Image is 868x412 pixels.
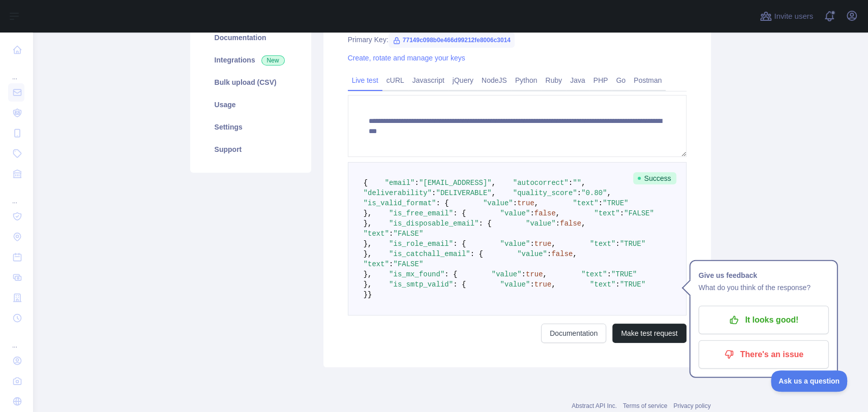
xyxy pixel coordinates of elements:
[526,270,543,278] span: true
[534,199,538,207] span: ,
[389,230,393,238] span: :
[551,280,555,289] span: ,
[543,270,547,278] span: ,
[388,33,515,48] span: 77149c098b0e466d99212fe8006c3014
[551,250,573,258] span: false
[541,324,606,343] a: Documentation
[202,26,299,49] a: Documentation
[348,72,382,88] a: Live test
[526,219,556,228] span: "value"
[530,240,534,248] span: :
[517,250,547,258] span: "value"
[500,209,530,217] span: "value"
[492,270,522,278] span: "value"
[389,270,444,278] span: "is_mx_found"
[348,35,686,45] div: Primary Key:
[261,55,285,66] span: New
[620,240,645,248] span: "TRUE"
[568,179,573,187] span: :
[453,280,466,289] span: : {
[530,280,534,289] span: :
[511,72,542,88] a: Python
[771,370,848,392] iframe: Toggle Customer Support
[699,281,829,294] p: What do you think of the response?
[389,280,453,289] span: "is_smtp_valid"
[448,72,477,88] a: jQuery
[572,402,617,409] a: Abstract API Inc.
[202,93,299,116] a: Usage
[534,209,556,217] span: false
[594,209,619,217] span: "text"
[8,185,24,205] div: ...
[453,240,466,248] span: : {
[581,270,607,278] span: "text"
[556,209,560,217] span: ,
[541,72,566,88] a: Ruby
[389,219,478,228] span: "is_disposable_email"
[393,230,423,238] span: "FALSE"
[385,179,415,187] span: "email"
[573,179,581,187] span: ""
[547,250,551,258] span: :
[389,240,453,248] span: "is_role_email"
[513,179,568,187] span: "autocorrect"
[673,402,710,409] a: Privacy policy
[699,340,829,369] button: There's an issue
[432,189,436,197] span: :
[607,270,611,278] span: :
[364,189,432,197] span: "deliverability"
[566,72,589,88] a: Java
[624,209,654,217] span: "FALSE"
[368,291,372,299] span: }
[202,49,299,71] a: Integrations New
[483,199,513,207] span: "value"
[620,280,645,289] span: "TRUE"
[470,250,483,258] span: : {
[364,219,372,228] span: },
[517,199,534,207] span: true
[364,291,368,299] span: }
[530,209,534,217] span: :
[603,199,628,207] span: "TRUE"
[581,189,607,197] span: "0.80"
[513,199,517,207] span: :
[611,270,637,278] span: "TRUE"
[560,219,581,228] span: false
[202,116,299,138] a: Settings
[581,219,585,228] span: ,
[598,199,603,207] span: :
[414,179,418,187] span: :
[436,189,491,197] span: "DELIVERABLE"
[444,270,457,278] span: : {
[492,189,496,197] span: ,
[408,72,448,88] a: Javascript
[202,138,299,161] a: Support
[477,72,511,88] a: NodeJS
[364,260,389,268] span: "text"
[389,209,453,217] span: "is_free_email"
[364,179,368,187] span: {
[500,240,530,248] span: "value"
[419,179,492,187] span: "[EMAIL_ADDRESS]"
[500,280,530,289] span: "value"
[589,72,612,88] a: PHP
[8,329,24,350] div: ...
[623,402,667,409] a: Terms of service
[706,346,821,363] p: There's an issue
[607,189,611,197] span: ,
[699,269,829,281] h1: Give us feedback
[513,189,577,197] span: "quality_score"
[551,240,555,248] span: ,
[453,209,466,217] span: : {
[556,219,560,228] span: :
[630,72,666,88] a: Postman
[615,280,619,289] span: :
[364,199,436,207] span: "is_valid_format"
[633,172,676,184] span: Success
[364,230,389,238] span: "text"
[364,209,372,217] span: },
[581,179,585,187] span: ,
[573,250,577,258] span: ,
[348,54,465,62] a: Create, rotate and manage your keys
[364,270,372,278] span: },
